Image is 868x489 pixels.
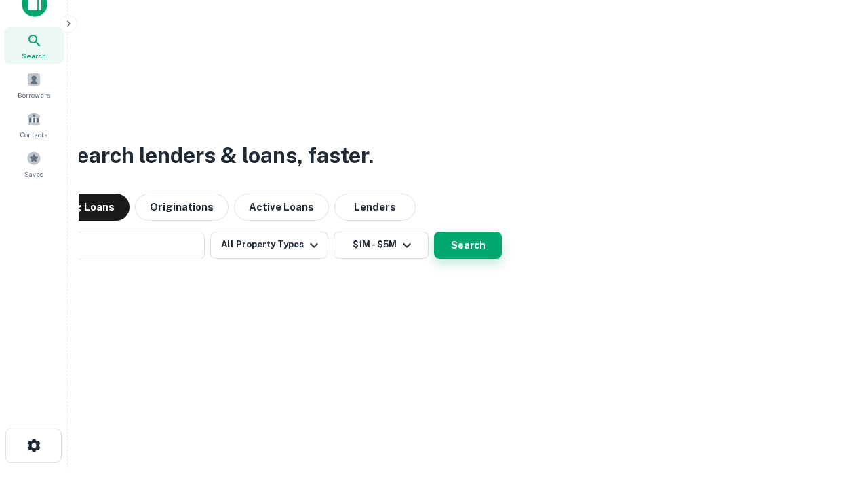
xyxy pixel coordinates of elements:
[210,232,328,259] button: All Property Types
[62,139,374,172] h3: Search lenders & loans, faster.
[18,90,50,101] span: Borrowers
[20,129,47,140] span: Contacts
[434,232,502,259] button: Search
[4,27,64,64] a: Search
[24,168,44,179] span: Saved
[234,194,329,221] button: Active Loans
[334,194,416,221] button: Lenders
[4,106,64,143] a: Contacts
[4,67,64,103] a: Borrowers
[22,50,46,61] span: Search
[135,194,229,221] button: Originations
[800,380,868,446] iframe: Chat Widget
[334,232,429,259] button: $1M - $5M
[4,145,64,182] a: Saved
